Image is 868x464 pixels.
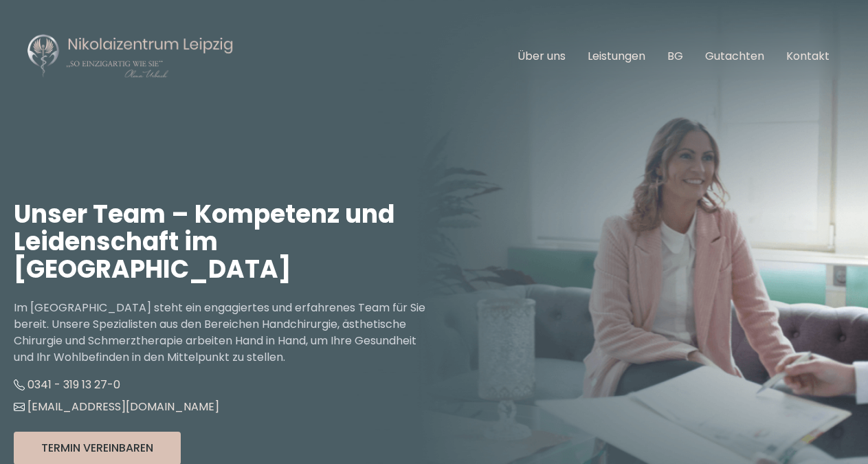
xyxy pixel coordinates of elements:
[705,48,764,64] a: Gutachten
[27,33,234,80] img: Nikolaizentrum Leipzig Logo
[14,377,120,393] a: 0341 - 319 13 27-0
[588,48,645,64] a: Leistungen
[786,48,830,64] a: Kontakt
[14,399,219,415] a: [EMAIL_ADDRESS][DOMAIN_NAME]
[518,48,566,64] a: Über uns
[667,48,683,64] a: BG
[14,300,434,366] p: Im [GEOGRAPHIC_DATA] steht ein engagiertes und erfahrenes Team für Sie bereit. Unsere Spezialiste...
[14,201,434,283] h1: Unser Team – Kompetenz und Leidenschaft im [GEOGRAPHIC_DATA]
